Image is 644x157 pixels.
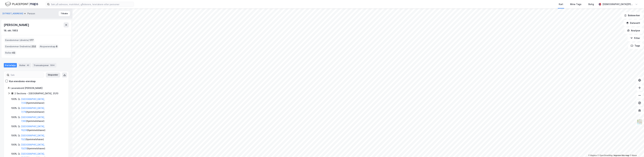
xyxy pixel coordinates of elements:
[27,12,35,15] div: Person
[11,106,17,110] div: 100%
[14,92,58,95] div: 2 Sections - [GEOGRAPHIC_DATA], 31/10
[11,86,65,90] div: Løvenskiold [PERSON_NAME]
[614,154,629,157] a: Improve this map
[18,63,31,67] div: Roller
[4,63,17,67] div: Portefølje
[4,22,30,27] div: [PERSON_NAME]
[3,12,24,15] button: [STREET_ADDRESS]
[21,115,65,123] div: ( hjemmelshaver )
[11,134,17,137] div: 100%
[11,97,17,101] div: 100%
[46,73,60,78] button: Ekspander
[21,98,45,104] a: [GEOGRAPHIC_DATA], 7/33
[21,116,45,122] a: [GEOGRAPHIC_DATA], 7/82
[621,12,643,19] button: Bokmerker
[12,51,15,55] span: 43
[4,29,18,32] div: 18. okt. 1953
[9,73,44,77] input: Søk
[30,38,34,42] span: 177
[21,125,45,131] a: [GEOGRAPHIC_DATA], 10/28
[50,2,134,7] input: Søk på adresse, matrikkel, gårdeiere, leietakere eller personer
[49,64,55,67] div: 1304
[602,2,634,6] div: [DEMOGRAPHIC_DATA][PERSON_NAME]
[21,143,45,150] a: [GEOGRAPHIC_DATA], 13/25
[570,2,581,6] div: Mine Tags
[9,79,36,83] div: Kun eiendoms-eierskap
[624,20,643,26] button: Datasett
[11,115,17,119] div: 100%
[628,43,643,49] button: Tags
[21,97,65,105] div: ( hjemmelshaver )
[628,35,643,41] button: Filter
[624,27,643,34] button: Analyse
[4,38,35,43] div: Eiendommer (direkte) :
[11,152,17,156] div: 100%
[38,44,59,49] div: Aksjeeierskap :
[11,125,17,128] div: 100%
[21,134,65,141] div: ( hjemmelshaver )
[4,50,17,55] div: Roller :
[21,134,45,141] a: [GEOGRAPHIC_DATA], 13/2
[21,107,45,113] a: [GEOGRAPHIC_DATA], 7/78
[21,106,65,114] div: ( hjemmelshaver )
[4,44,37,49] div: Eiendommer (Indirekte) :
[32,45,36,48] span: 232
[559,2,563,6] div: Kart
[21,125,65,132] div: ( hjemmelshaver )
[5,1,38,7] img: logo.f888ab2527a4732fd821a326f86c7f29.svg
[32,63,56,67] div: Transaksjoner
[588,154,597,157] a: Mapbox
[21,143,65,150] div: ( hjemmelshaver )
[637,119,643,125] img: Z
[56,45,57,48] span: 6
[588,2,594,6] div: Bolig
[598,154,613,157] a: OpenStreetMap
[59,11,70,16] button: Tilbake
[11,143,17,147] div: 100%
[628,142,644,157] iframe: Chat Widget
[26,64,30,67] div: 43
